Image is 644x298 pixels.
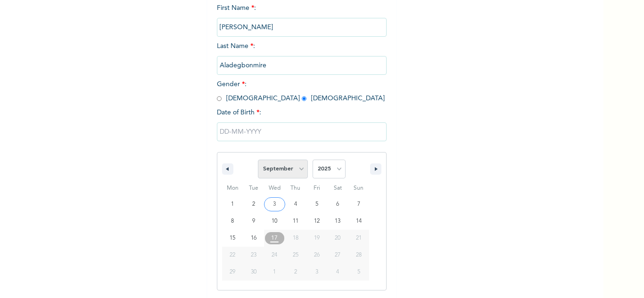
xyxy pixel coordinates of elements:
button: 6 [327,196,348,213]
button: 19 [306,230,327,247]
span: 28 [356,247,362,264]
span: 1 [231,196,234,213]
span: Last Name : [217,43,387,69]
button: 1 [222,196,243,213]
span: 29 [230,264,235,281]
span: 22 [230,247,235,264]
button: 16 [243,230,264,247]
span: Sun [348,181,369,196]
span: First Name : [217,5,387,31]
button: 28 [348,247,369,264]
span: Mon [222,181,243,196]
span: 27 [335,247,340,264]
span: 7 [357,196,360,213]
button: 8 [222,213,243,230]
span: 18 [293,230,298,247]
button: 4 [285,196,306,213]
button: 10 [264,213,285,230]
button: 11 [285,213,306,230]
span: 8 [231,213,234,230]
span: Date of Birth : [217,108,261,118]
button: 24 [264,247,285,264]
button: 2 [243,196,264,213]
span: 10 [272,213,277,230]
span: 5 [315,196,318,213]
button: 26 [306,247,327,264]
button: 14 [348,213,369,230]
span: 13 [335,213,340,230]
span: 2 [252,196,255,213]
button: 25 [285,247,306,264]
button: 17 [264,230,285,247]
span: 4 [294,196,297,213]
span: Sat [327,181,348,196]
span: 12 [314,213,320,230]
span: 25 [293,247,298,264]
span: 17 [271,230,278,247]
button: 30 [243,264,264,281]
button: 21 [348,230,369,247]
input: Enter your first name [217,18,387,37]
button: 5 [306,196,327,213]
span: 19 [314,230,320,247]
span: 26 [314,247,320,264]
input: DD-MM-YYYY [217,122,387,141]
span: Thu [285,181,306,196]
span: 23 [251,247,256,264]
button: 3 [264,196,285,213]
span: 30 [251,264,256,281]
span: 21 [356,230,362,247]
span: Wed [264,181,285,196]
button: 18 [285,230,306,247]
span: 20 [335,230,340,247]
input: Enter your last name [217,56,387,75]
button: 20 [327,230,348,247]
button: 13 [327,213,348,230]
span: 16 [251,230,256,247]
span: 24 [272,247,277,264]
button: 23 [243,247,264,264]
button: 7 [348,196,369,213]
span: 15 [230,230,235,247]
button: 9 [243,213,264,230]
button: 29 [222,264,243,281]
button: 15 [222,230,243,247]
span: 3 [273,196,276,213]
span: 9 [252,213,255,230]
span: 11 [293,213,298,230]
span: Tue [243,181,264,196]
span: 6 [336,196,339,213]
button: 22 [222,247,243,264]
button: 27 [327,247,348,264]
span: 14 [356,213,362,230]
span: Fri [306,181,327,196]
button: 12 [306,213,327,230]
span: Gender : [DEMOGRAPHIC_DATA] [DEMOGRAPHIC_DATA] [217,81,385,102]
